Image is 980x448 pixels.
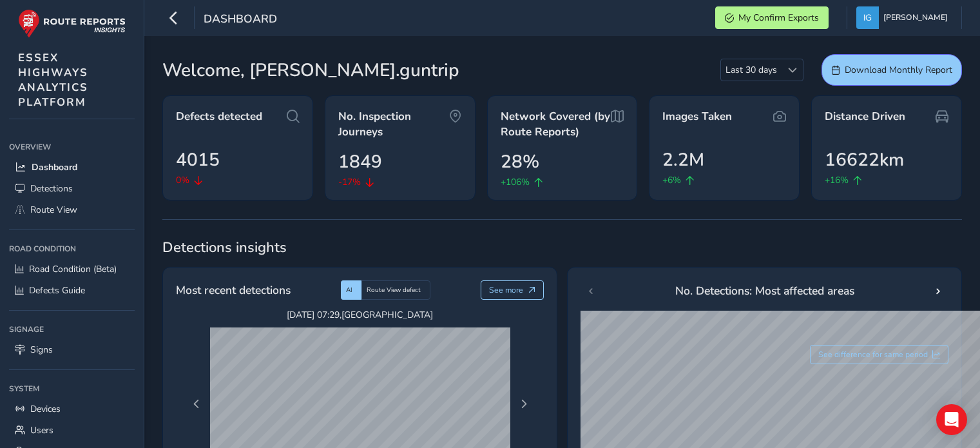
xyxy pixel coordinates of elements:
[721,59,782,81] span: Last 30 days
[9,199,135,220] a: Route View
[30,403,61,415] span: Devices
[338,148,382,175] span: 1849
[176,282,291,298] span: Most recent detections
[30,344,53,356] span: Signs
[176,146,220,173] span: 4015
[176,109,262,124] span: Defects detected
[30,204,77,216] span: Route View
[501,148,539,175] span: 28%
[825,109,905,124] span: Distance Driven
[715,6,829,29] button: My Confirm Exports
[856,6,879,29] img: diamond-layout
[9,178,135,199] a: Detections
[9,339,135,360] a: Signs
[9,420,135,441] a: Users
[361,280,430,300] div: Route View defect
[162,238,962,257] span: Detections insights
[662,146,704,173] span: 2.2M
[187,395,206,413] button: Previous Page
[489,285,523,295] span: See more
[845,64,952,76] span: Download Monthly Report
[162,57,459,84] span: Welcome, [PERSON_NAME].guntrip
[515,395,533,413] button: Next Page
[204,11,277,29] span: Dashboard
[29,284,85,297] span: Defects Guide
[9,137,135,157] div: Overview
[9,157,135,178] a: Dashboard
[338,175,361,189] span: -17%
[30,182,73,195] span: Detections
[825,173,849,187] span: +16%
[341,280,361,300] div: AI
[675,282,854,299] span: No. Detections: Most affected areas
[338,109,449,139] span: No. Inspection Journeys
[9,398,135,420] a: Devices
[856,6,952,29] button: [PERSON_NAME]
[738,12,819,24] span: My Confirm Exports
[821,54,962,86] button: Download Monthly Report
[32,161,77,173] span: Dashboard
[825,146,904,173] span: 16622km
[662,109,732,124] span: Images Taken
[29,263,117,275] span: Road Condition (Beta)
[936,404,967,435] div: Open Intercom Messenger
[883,6,948,29] span: [PERSON_NAME]
[9,239,135,258] div: Road Condition
[810,345,949,364] button: See difference for same period
[501,175,530,189] span: +106%
[30,424,53,436] span: Users
[176,173,189,187] span: 0%
[346,286,352,295] span: AI
[210,309,510,321] span: [DATE] 07:29 , [GEOGRAPHIC_DATA]
[662,173,681,187] span: +6%
[9,280,135,301] a: Defects Guide
[18,50,88,110] span: ESSEX HIGHWAYS ANALYTICS PLATFORM
[818,349,928,360] span: See difference for same period
[18,9,126,38] img: rr logo
[367,286,421,295] span: Route View defect
[481,280,544,300] button: See more
[9,258,135,280] a: Road Condition (Beta)
[9,320,135,339] div: Signage
[9,379,135,398] div: System
[501,109,611,139] span: Network Covered (by Route Reports)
